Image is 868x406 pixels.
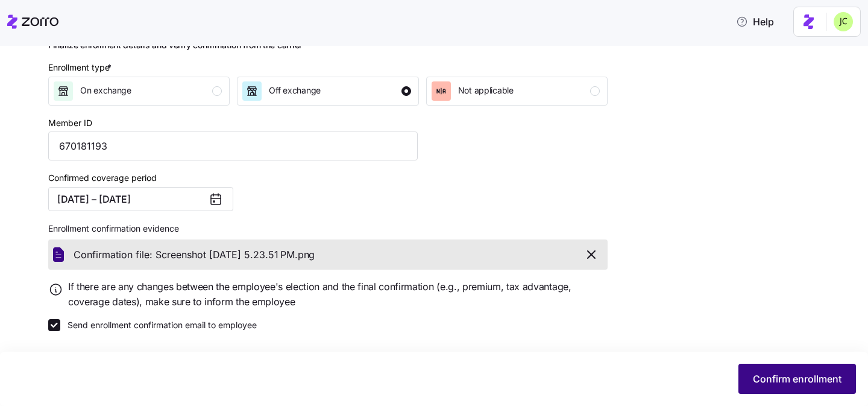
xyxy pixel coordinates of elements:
div: Enrollment type [48,61,114,74]
button: Help [726,10,784,34]
h2: Finalize enrollment details and verify confirmation from the carrier [48,40,608,51]
button: Confirm enrollment [738,364,856,394]
span: Confirmation file: Screenshot [DATE] 5.23.51 PM. [74,247,298,262]
span: Not applicable [458,84,514,97]
label: Send enrollment confirmation email to employee [60,319,257,331]
span: If there are any changes between the employee's election and the final confirmation (e.g., premiu... [68,279,608,309]
img: 0d5040ea9766abea509702906ec44285 [834,12,853,31]
span: Confirm enrollment [753,372,841,386]
span: Help [736,14,774,29]
label: Member ID [48,116,92,130]
button: [DATE] – [DATE] [48,187,233,211]
span: Enrollment confirmation evidence [48,223,179,235]
span: On exchange [80,84,131,97]
input: Type Member ID [48,132,418,160]
span: Off exchange [269,84,321,97]
label: Confirmed coverage period [48,171,157,185]
span: png [298,247,315,262]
